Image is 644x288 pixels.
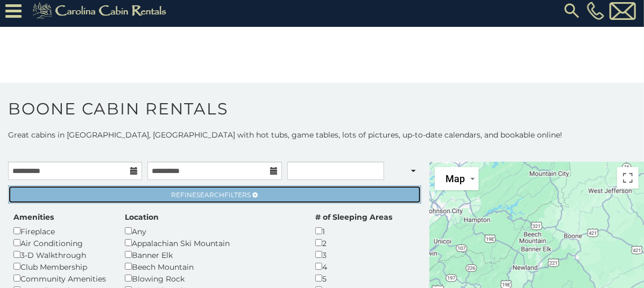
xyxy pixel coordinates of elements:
div: Fireplace [13,225,109,237]
div: Appalachian Ski Mountain [125,237,299,249]
div: 3 [315,249,392,261]
div: Blowing Rock [125,272,299,284]
div: 4 [315,261,392,272]
div: Air Conditioning [13,237,109,249]
button: Toggle fullscreen view [617,167,639,189]
div: Beech Mountain [125,261,299,272]
label: # of Sleeping Areas [315,212,392,222]
div: 1 [315,225,392,237]
label: Location [125,212,159,222]
label: Amenities [13,212,54,222]
a: RefineSearchFilters [8,185,421,204]
div: Club Membership [13,261,109,272]
div: 5 [315,272,392,284]
div: 2 [315,237,392,249]
span: Search [197,191,225,199]
img: search-regular.svg [562,1,582,20]
a: [PHONE_NUMBER] [584,2,607,20]
div: Community Amenities [13,272,109,284]
div: Banner Elk [125,249,299,261]
span: Refine Filters [172,191,251,199]
button: Change map style [435,167,479,190]
div: 3-D Walkthrough [13,249,109,261]
span: Map [445,173,465,184]
div: Any [125,225,299,237]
